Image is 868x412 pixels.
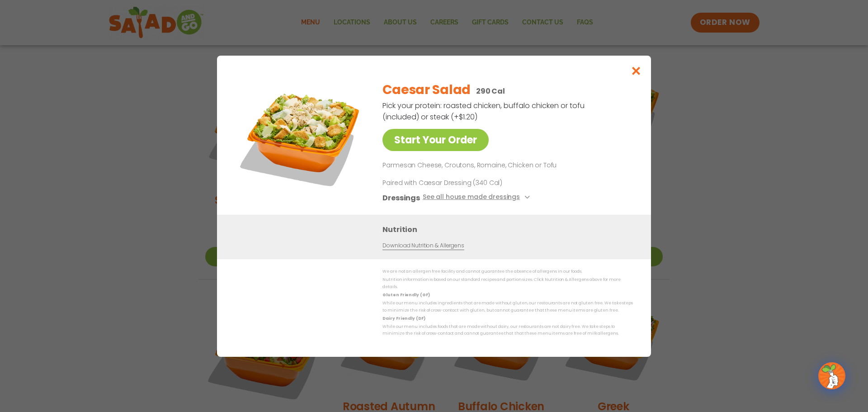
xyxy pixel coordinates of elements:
[382,178,550,187] p: Paired with Caesar Dressing (340 Cal)
[622,56,651,86] button: Close modal
[819,363,844,388] img: wpChatIcon
[382,100,586,123] p: Pick your protein: roasted chicken, buffalo chicken or tofu (included) or steak (+$1.20)
[382,323,633,337] p: While our menu includes foods that are made without dairy, our restaurants are not dairy free. We...
[382,81,471,99] h2: Caesar Salad
[382,223,637,235] h3: Nutrition
[382,300,633,314] p: While our menu includes ingredients that are made without gluten, our restaurants are not gluten ...
[476,85,505,97] p: 290 Cal
[382,268,633,275] p: We are not an allergen free facility and cannot guarantee the absence of allergens in our foods.
[423,192,533,203] button: See all house made dressings
[382,241,464,250] a: Download Nutrition & Allergens
[382,160,629,171] p: Parmesan Cheese, Croutons, Romaine, Chicken or Tofu
[382,192,420,203] h3: Dressings
[382,292,429,298] strong: Gluten Friendly (GF)
[382,315,425,321] strong: Dairy Friendly (DF)
[382,129,489,151] a: Start Your Order
[237,74,364,200] img: Featured product photo for Caesar Salad
[382,276,633,290] p: Nutrition information is based on our standard recipes and portion sizes. Click Nutrition & Aller...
